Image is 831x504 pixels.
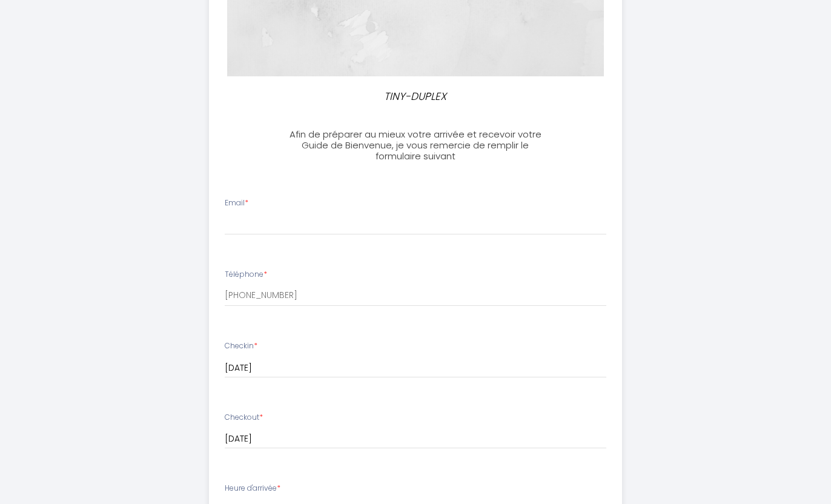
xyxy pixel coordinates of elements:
label: Téléphone [225,269,267,280]
h3: Afin de préparer au mieux votre arrivée et recevoir votre Guide de Bienvenue, je vous remercie de... [280,129,550,162]
label: Heure d'arrivée [225,483,280,494]
label: Email [225,197,248,209]
label: Checkout [225,412,263,423]
p: TINY-DUPLEX [286,88,545,105]
label: Checkin [225,340,257,352]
